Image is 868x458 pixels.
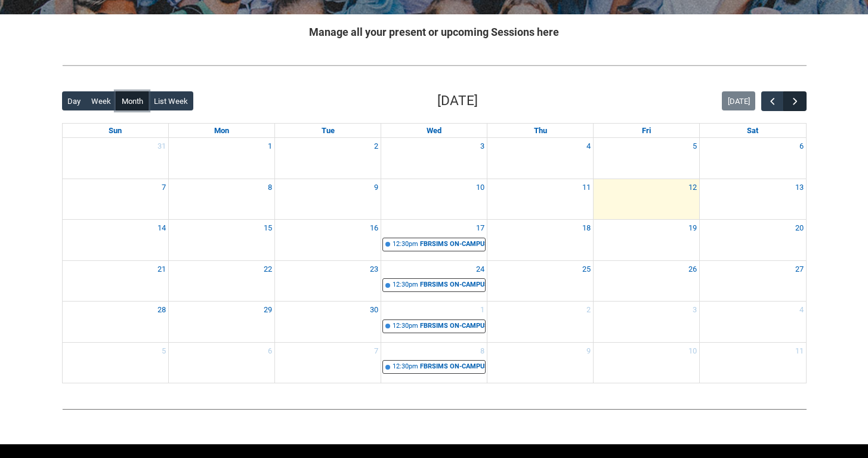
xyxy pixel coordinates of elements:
[381,138,487,179] td: Go to September 3, 2025
[261,261,274,278] a: Go to September 22, 2025
[372,179,381,196] a: Go to September 9, 2025
[761,91,784,111] button: Previous Month
[85,91,116,110] button: Week
[63,220,169,261] td: Go to September 14, 2025
[169,220,275,261] td: Go to September 15, 2025
[265,343,274,359] a: Go to October 6, 2025
[393,362,418,372] div: 12:30pm
[63,342,169,383] td: Go to October 5, 2025
[584,138,593,155] a: Go to September 4, 2025
[148,91,193,110] button: List Week
[275,260,381,302] td: Go to September 23, 2025
[367,261,381,278] a: Go to September 23, 2025
[474,220,487,236] a: Go to September 17, 2025
[487,138,594,179] td: Go to September 4, 2025
[722,91,755,110] button: [DATE]
[261,220,274,236] a: Go to September 15, 2025
[155,220,168,236] a: Go to September 14, 2025
[62,91,87,110] button: Day
[487,342,594,383] td: Go to October 9, 2025
[275,138,381,179] td: Go to September 2, 2025
[797,138,806,155] a: Go to September 6, 2025
[584,343,593,359] a: Go to October 9, 2025
[797,302,806,318] a: Go to October 4, 2025
[62,59,807,72] img: REDU_GREY_LINE
[420,239,485,250] div: FBRSIMS ON-CAMPUS Fashion Styling and Image Making | Studio 3 ([PERSON_NAME] St.) (capacity x30pp...
[393,280,418,290] div: 12:30pm
[169,179,275,220] td: Go to September 8, 2025
[420,321,485,331] div: FBRSIMS ON-CAMPUS Fashion Styling and Image Making | Studio 3 ([PERSON_NAME] St.) (capacity x30pp...
[793,179,806,196] a: Go to September 13, 2025
[62,402,807,415] img: REDU_GREY_LINE
[63,179,169,220] td: Go to September 7, 2025
[261,302,274,318] a: Go to September 29, 2025
[63,138,169,179] td: Go to August 31, 2025
[700,138,806,179] td: Go to September 6, 2025
[487,220,594,261] td: Go to September 18, 2025
[594,138,700,179] td: Go to September 5, 2025
[381,260,487,302] td: Go to September 24, 2025
[532,124,549,138] a: Thursday
[640,124,653,138] a: Friday
[700,179,806,220] td: Go to September 13, 2025
[700,342,806,383] td: Go to October 11, 2025
[155,261,168,278] a: Go to September 21, 2025
[690,302,699,318] a: Go to October 3, 2025
[700,302,806,343] td: Go to October 4, 2025
[212,124,231,138] a: Monday
[275,220,381,261] td: Go to September 16, 2025
[275,342,381,383] td: Go to October 7, 2025
[159,343,168,359] a: Go to October 5, 2025
[594,302,700,343] td: Go to October 3, 2025
[686,261,699,278] a: Go to September 26, 2025
[169,138,275,179] td: Go to September 1, 2025
[474,261,487,278] a: Go to September 24, 2025
[478,138,487,155] a: Go to September 3, 2025
[594,342,700,383] td: Go to October 10, 2025
[594,220,700,261] td: Go to September 19, 2025
[367,220,381,236] a: Go to September 16, 2025
[381,179,487,220] td: Go to September 10, 2025
[169,342,275,383] td: Go to October 6, 2025
[372,138,381,155] a: Go to September 2, 2025
[393,239,418,250] div: 12:30pm
[783,91,806,111] button: Next Month
[478,302,487,318] a: Go to October 1, 2025
[62,24,807,40] h2: Manage all your present or upcoming Sessions here
[793,220,806,236] a: Go to September 20, 2025
[275,179,381,220] td: Go to September 9, 2025
[690,138,699,155] a: Go to September 5, 2025
[381,302,487,343] td: Go to October 1, 2025
[381,342,487,383] td: Go to October 8, 2025
[265,179,274,196] a: Go to September 8, 2025
[487,260,594,302] td: Go to September 25, 2025
[686,220,699,236] a: Go to September 19, 2025
[106,124,124,138] a: Sunday
[169,260,275,302] td: Go to September 22, 2025
[793,261,806,278] a: Go to September 27, 2025
[580,261,593,278] a: Go to September 25, 2025
[393,321,418,331] div: 12:30pm
[381,220,487,261] td: Go to September 17, 2025
[372,343,381,359] a: Go to October 7, 2025
[169,302,275,343] td: Go to September 29, 2025
[437,91,478,111] h2: [DATE]
[686,179,699,196] a: Go to September 12, 2025
[420,280,485,290] div: FBRSIMS ON-CAMPUS Fashion Styling and Image Making | Studio 3 ([PERSON_NAME] St.) (capacity x30pp...
[155,302,168,318] a: Go to September 28, 2025
[424,124,444,138] a: Wednesday
[487,302,594,343] td: Go to October 2, 2025
[478,343,487,359] a: Go to October 8, 2025
[265,138,274,155] a: Go to September 1, 2025
[159,179,168,196] a: Go to September 7, 2025
[155,138,168,155] a: Go to August 31, 2025
[420,362,485,372] div: FBRSIMS ON-CAMPUS Fashion Styling and Image Making | Studio 3 ([PERSON_NAME] St.) (capacity x30pp...
[63,260,169,302] td: Go to September 21, 2025
[474,179,487,196] a: Go to September 10, 2025
[580,179,593,196] a: Go to September 11, 2025
[700,220,806,261] td: Go to September 20, 2025
[116,91,149,110] button: Month
[319,124,337,138] a: Tuesday
[745,124,761,138] a: Saturday
[686,343,699,359] a: Go to October 10, 2025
